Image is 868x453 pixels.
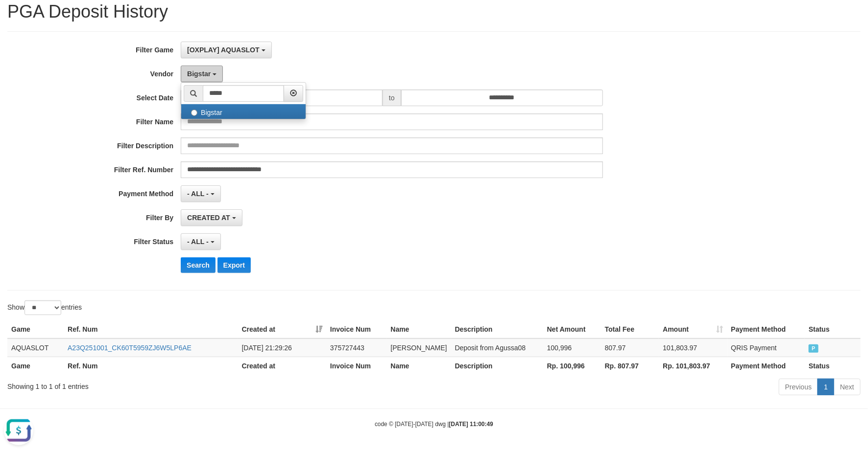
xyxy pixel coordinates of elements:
[64,357,238,375] th: Ref. Num
[187,214,230,222] span: CREATED AT
[387,339,451,357] td: [PERSON_NAME]
[727,339,805,357] td: QRIS Payment
[659,357,727,375] th: Rp. 101,803.97
[383,90,401,106] span: to
[809,344,819,353] span: PAID
[181,185,220,202] button: - ALL -
[727,357,805,375] th: Payment Method
[449,421,493,428] strong: [DATE] 11:00:49
[601,339,659,357] td: 807.97
[238,339,326,357] td: [DATE] 21:29:26
[7,378,354,391] div: Showing 1 to 1 of 1 entries
[187,70,211,78] span: Bigstar
[187,46,260,54] span: [OXPLAY] AQUASLOT
[68,344,192,352] a: A23Q251001_CK60T5959ZJ6W5LP6AE
[217,257,251,273] button: Export
[659,339,727,357] td: 101,803.97
[181,66,223,82] button: Bigstar
[451,357,543,375] th: Description
[387,357,451,375] th: Name
[181,104,306,119] label: Bigstar
[7,300,82,315] label: Show entries
[181,42,271,58] button: [OXPLAY] AQUASLOT
[451,320,543,339] th: Description
[326,339,387,357] td: 375727443
[238,357,326,375] th: Created at
[181,257,216,273] button: Search
[191,110,197,116] input: Bigstar
[7,2,861,22] h1: PGA Deposit History
[601,357,659,375] th: Rp. 807.97
[543,339,601,357] td: 100,996
[7,320,64,339] th: Game
[4,4,33,33] button: Open LiveChat chat widget
[727,320,805,339] th: Payment Method
[181,233,220,250] button: - ALL -
[387,320,451,339] th: Name
[326,357,387,375] th: Invoice Num
[779,379,818,395] a: Previous
[834,379,861,395] a: Next
[805,320,861,339] th: Status
[375,421,493,428] small: code © [DATE]-[DATE] dwg |
[7,357,64,375] th: Game
[601,320,659,339] th: Total Fee
[24,300,61,315] select: Showentries
[326,320,387,339] th: Invoice Num
[64,320,238,339] th: Ref. Num
[543,320,601,339] th: Net Amount
[659,320,727,339] th: Amount: activate to sort column ascending
[181,209,242,226] button: CREATED AT
[543,357,601,375] th: Rp. 100,996
[7,339,64,357] td: AQUASLOT
[187,190,209,198] span: - ALL -
[451,339,543,357] td: Deposit from Agussa08
[187,238,209,246] span: - ALL -
[805,357,861,375] th: Status
[238,320,326,339] th: Created at: activate to sort column ascending
[818,379,834,395] a: 1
